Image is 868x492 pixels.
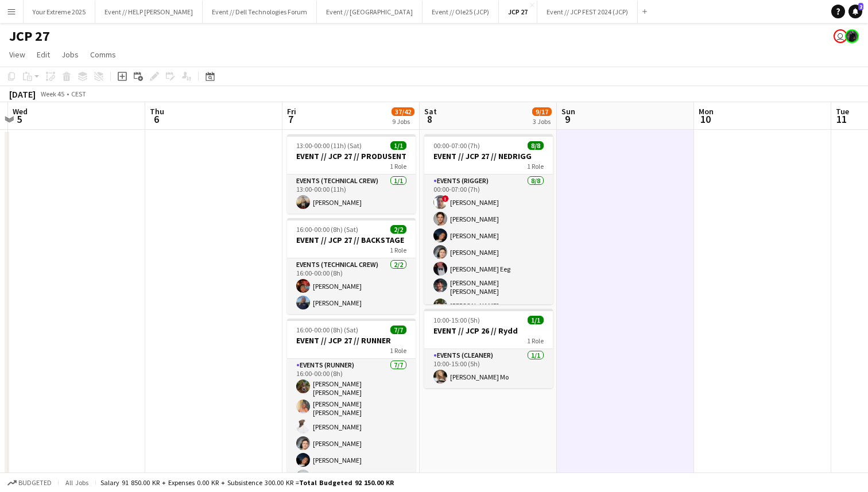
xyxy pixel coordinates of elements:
[317,1,423,23] button: Event // [GEOGRAPHIC_DATA]
[61,49,79,60] span: Jobs
[424,106,437,117] span: Sat
[5,47,30,62] a: View
[9,49,25,60] span: View
[38,90,67,98] span: Week 45
[86,47,121,62] a: Comms
[285,113,296,126] span: 7
[537,1,638,23] button: Event // JCP FEST 2024 (JCP)
[287,258,416,314] app-card-role: Events (Technical Crew)2/216:00-00:00 (8h)[PERSON_NAME][PERSON_NAME]
[287,106,296,117] span: Fri
[858,3,863,10] span: 2
[560,113,575,126] span: 9
[528,316,544,324] span: 1/1
[203,1,317,23] button: Event // Dell Technologies Forum
[424,326,553,336] h3: EVENT // JCP 26 // Rydd
[528,141,544,150] span: 8/8
[532,107,552,116] span: 9/17
[533,117,551,126] div: 3 Jobs
[299,478,394,487] span: Total Budgeted 92 150.00 KR
[848,5,862,18] a: 2
[287,134,416,214] app-job-card: 13:00-00:00 (11h) (Sat)1/1EVENT // JCP 27 // PRODUSENT1 RoleEvents (Technical Crew)1/113:00-00:00...
[90,49,116,60] span: Comms
[100,478,394,487] div: Salary 91 850.00 KR + Expenses 0.00 KR + Subsistence 300.00 KR =
[71,90,86,98] div: CEST
[424,151,553,161] h3: EVENT // JCP 27 // NEDRIGG
[148,113,164,126] span: 6
[296,225,358,234] span: 16:00-00:00 (8h) (Sat)
[390,326,406,334] span: 7/7
[527,336,544,345] span: 1 Role
[392,107,414,116] span: 37/42
[287,175,416,214] app-card-role: Events (Technical Crew)1/113:00-00:00 (11h)[PERSON_NAME]
[697,113,714,126] span: 10
[834,113,849,126] span: 11
[392,117,414,126] div: 9 Jobs
[296,141,362,150] span: 13:00-00:00 (11h) (Sat)
[433,141,480,150] span: 00:00-07:00 (7h)
[561,106,575,117] span: Sun
[287,151,416,161] h3: EVENT // JCP 27 // PRODUSENT
[24,1,95,23] button: Your Extreme 2025
[37,49,50,60] span: Edit
[424,309,553,388] app-job-card: 10:00-15:00 (5h)1/1EVENT // JCP 26 // Rydd1 RoleEvents (Cleaner)1/110:00-15:00 (5h)[PERSON_NAME] Mo
[6,476,53,489] button: Budgeted
[845,29,859,43] app-user-avatar: Sophie Søvik
[9,28,50,45] h1: JCP 27
[287,218,416,314] app-job-card: 16:00-00:00 (8h) (Sat)2/2EVENT // JCP 27 // BACKSTAGE1 RoleEvents (Technical Crew)2/216:00-00:00 ...
[423,113,437,126] span: 8
[57,47,83,62] a: Jobs
[699,106,714,117] span: Mon
[18,479,52,487] span: Budgeted
[433,316,480,324] span: 10:00-15:00 (5h)
[150,106,164,117] span: Thu
[32,47,55,62] a: Edit
[834,29,847,43] app-user-avatar: Lars Songe
[287,335,416,346] h3: EVENT // JCP 27 // RUNNER
[13,106,28,117] span: Wed
[424,134,553,304] app-job-card: 00:00-07:00 (7h)8/8EVENT // JCP 27 // NEDRIGG1 RoleEvents (Rigger)8/800:00-07:00 (7h)![PERSON_NAM...
[390,225,406,234] span: 2/2
[424,349,553,388] app-card-role: Events (Cleaner)1/110:00-15:00 (5h)[PERSON_NAME] Mo
[390,346,406,355] span: 1 Role
[296,326,358,334] span: 16:00-00:00 (8h) (Sat)
[390,162,406,171] span: 1 Role
[390,246,406,254] span: 1 Role
[527,162,544,171] span: 1 Role
[9,88,36,100] div: [DATE]
[287,235,416,245] h3: EVENT // JCP 27 // BACKSTAGE
[11,113,28,126] span: 5
[836,106,849,117] span: Tue
[442,195,449,202] span: !
[390,141,406,150] span: 1/1
[63,478,91,487] span: All jobs
[95,1,203,23] button: Event // HELP [PERSON_NAME]
[499,1,537,23] button: JCP 27
[424,175,553,334] app-card-role: Events (Rigger)8/800:00-07:00 (7h)![PERSON_NAME][PERSON_NAME][PERSON_NAME][PERSON_NAME][PERSON_NA...
[287,319,416,489] app-job-card: 16:00-00:00 (8h) (Sat)7/7EVENT // JCP 27 // RUNNER1 RoleEvents (Runner)7/716:00-00:00 (8h)[PERSON...
[423,1,499,23] button: Event // Ole25 (JCP)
